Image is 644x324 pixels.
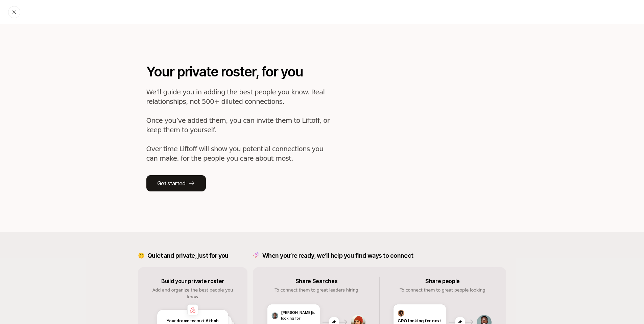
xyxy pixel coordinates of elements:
[187,304,198,315] img: company-logo.png
[147,251,229,260] p: Quiet and private, just for you
[281,310,312,315] span: [PERSON_NAME]
[295,277,338,285] p: Share Searches
[146,87,336,163] p: We’ll guide you in adding the best people you know. Real relationships, not 500+ diluted connecti...
[275,287,358,293] span: To connect them to great leaders hiring
[146,175,206,191] button: Get started
[398,310,404,317] img: avatar-2.png
[152,287,233,299] span: Add and organize the best people you know
[425,277,460,285] p: Share people
[157,179,186,188] p: Get started
[161,277,224,285] p: Build your private roster
[138,251,145,260] p: 🤫
[281,310,316,321] p: is looking for
[167,318,218,324] p: Your dream team at Airbnb
[146,62,336,82] p: Your private roster, for you
[271,312,278,319] img: avatar-4.png
[400,287,485,293] span: To connect them to great people looking
[262,251,413,260] p: When you’re ready, we’ll help you find ways to connect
